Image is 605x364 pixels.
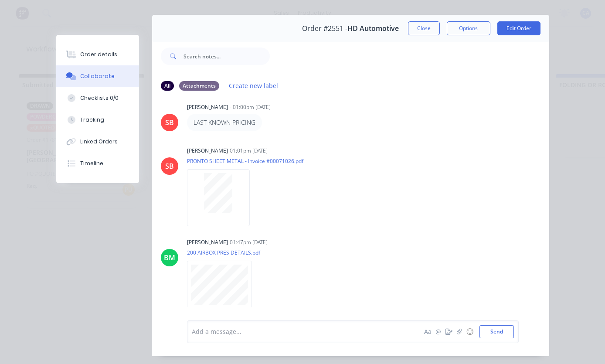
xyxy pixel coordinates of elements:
[187,157,303,165] p: PRONTO SHEET METAL - Invoice #00071026.pdf
[80,160,103,167] div: Timeline
[187,238,228,246] div: [PERSON_NAME]
[187,249,261,256] p: 200 AIRBOX PRES DETAILS.pdf
[165,117,174,128] div: SB
[230,103,271,111] div: - 01:00pm [DATE]
[56,44,139,65] button: Order details
[161,81,174,91] div: All
[230,147,268,155] div: 01:01pm [DATE]
[194,118,255,127] p: LAST KNOWN PRICING
[56,109,139,131] button: Tracking
[80,138,118,146] div: Linked Orders
[80,94,119,102] div: Checklists 0/0
[80,51,117,58] div: Order details
[433,327,444,337] button: @
[497,21,540,35] button: Edit Order
[187,103,228,111] div: [PERSON_NAME]
[179,81,219,91] div: Attachments
[423,327,433,337] button: Aa
[302,24,347,33] span: Order #2551 -
[165,161,174,171] div: SB
[56,153,139,174] button: Timeline
[230,238,268,246] div: 01:47pm [DATE]
[80,116,104,124] div: Tracking
[465,327,475,337] button: ☺
[56,131,139,153] button: Linked Orders
[56,65,139,87] button: Collaborate
[164,252,175,263] div: BM
[184,48,270,65] input: Search notes...
[479,325,514,338] button: Send
[187,147,228,155] div: [PERSON_NAME]
[80,72,115,80] div: Collaborate
[447,21,490,35] button: Options
[56,87,139,109] button: Checklists 0/0
[408,21,440,35] button: Close
[347,24,399,33] span: HD Automotive
[224,80,283,92] button: Create new label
